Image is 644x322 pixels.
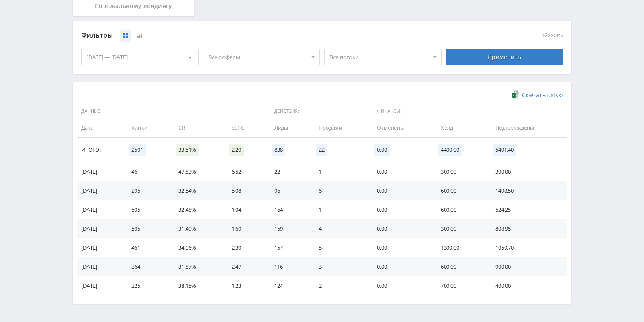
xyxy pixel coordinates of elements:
span: 22 [316,144,327,156]
td: 400.00 [487,276,567,295]
td: CR [170,118,223,137]
td: 524.25 [487,200,567,219]
td: 6.52 [223,162,266,181]
td: 5.08 [223,181,266,200]
span: 0.00 [374,144,389,156]
td: 2.30 [223,238,266,257]
td: 300.00 [432,162,487,181]
td: 300.00 [432,219,487,238]
td: Итого: [77,138,123,162]
td: [DATE] [77,257,123,276]
td: 124 [266,276,310,295]
td: 47.83% [170,162,223,181]
td: eCPC [223,118,266,137]
td: Продажи [310,118,368,137]
td: 159 [266,219,310,238]
td: [DATE] [77,276,123,295]
td: [DATE] [77,181,123,200]
td: 0.00 [368,162,432,181]
td: 808.95 [487,219,567,238]
span: Действия: [268,104,366,119]
span: Данные: [77,104,264,119]
td: Холд [432,118,487,137]
span: 5491.40 [493,144,516,156]
td: 600.00 [432,181,487,200]
td: 5 [310,238,368,257]
td: 1.04 [223,200,266,219]
td: 22 [266,162,310,181]
td: 0.00 [368,200,432,219]
td: 38.15% [170,276,223,295]
div: Фильтры [81,29,442,42]
span: Все потоки [330,49,428,65]
td: [DATE] [77,219,123,238]
td: 34.06% [170,238,223,257]
td: [DATE] [77,238,123,257]
td: 164 [266,200,310,219]
td: 505 [123,200,170,219]
td: 1498.50 [487,181,567,200]
span: Финансы: [371,104,565,119]
td: 31.87% [170,257,223,276]
td: 31.49% [170,219,223,238]
td: 700.00 [432,276,487,295]
span: Все офферы [208,49,307,65]
td: 6 [310,181,368,200]
div: [DATE] — [DATE] [82,49,198,65]
td: 96 [266,181,310,200]
td: 0.00 [368,181,432,200]
td: Клики [123,118,170,137]
td: 32.48% [170,200,223,219]
div: Применить [446,49,563,65]
td: 325 [123,276,170,295]
td: 1300.00 [432,238,487,257]
td: 32.54% [170,181,223,200]
td: [DATE] [77,200,123,219]
td: 600.00 [432,257,487,276]
td: 116 [266,257,310,276]
td: 2 [310,276,368,295]
span: 2.20 [229,144,244,156]
img: xlsx [512,90,519,99]
td: 1.23 [223,276,266,295]
td: 295 [123,181,170,200]
td: 0.00 [368,238,432,257]
span: Скачать (.xlsx) [522,92,563,98]
button: сбросить [542,33,563,38]
span: 838 [272,144,286,156]
td: 1059.70 [487,238,567,257]
td: [DATE] [77,162,123,181]
a: Скачать (.xlsx) [512,91,563,99]
td: 46 [123,162,170,181]
span: 2501 [129,144,145,156]
td: 4 [310,219,368,238]
td: 0.00 [368,219,432,238]
td: 461 [123,238,170,257]
td: 0.00 [368,257,432,276]
td: 900.00 [487,257,567,276]
td: 157 [266,238,310,257]
td: 600.00 [432,200,487,219]
td: Отменены [368,118,432,137]
td: 2.47 [223,257,266,276]
td: 300.00 [487,162,567,181]
td: 1.60 [223,219,266,238]
td: 1 [310,200,368,219]
td: 1 [310,162,368,181]
td: 0.00 [368,276,432,295]
td: 364 [123,257,170,276]
td: 3 [310,257,368,276]
td: 505 [123,219,170,238]
td: Дата [77,118,123,137]
span: 33.51% [176,144,198,156]
td: Подтверждены [487,118,567,137]
td: Лиды [266,118,310,137]
span: 4400.00 [438,144,462,156]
